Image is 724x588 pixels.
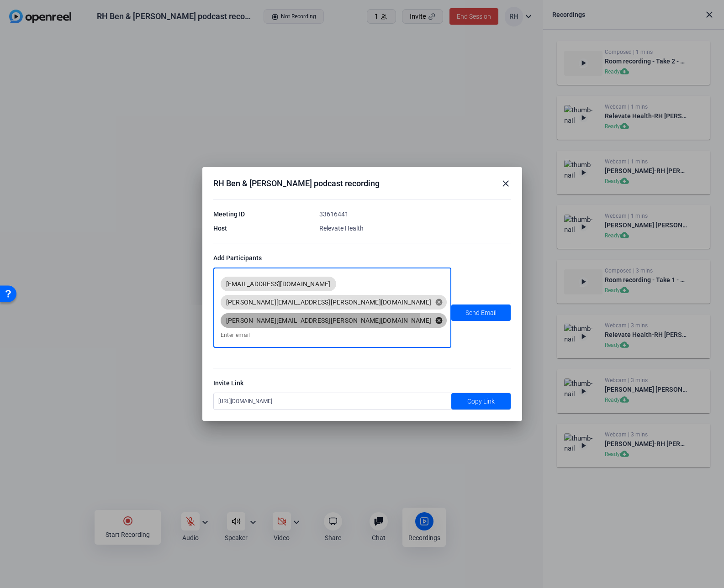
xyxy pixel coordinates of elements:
[451,304,511,321] button: Send Email
[500,178,511,189] mat-icon: close
[213,178,380,189] div: RH Ben & [PERSON_NAME] podcast recording
[431,316,447,325] mat-icon: cancel
[213,253,511,262] div: Add Participants
[465,308,497,318] span: Send Email
[221,330,444,341] input: Enter email
[213,224,309,233] div: Host
[431,298,447,306] mat-icon: cancel
[214,393,451,409] div: [URL][DOMAIN_NAME]
[226,279,331,289] span: [EMAIL_ADDRESS][DOMAIN_NAME]
[319,224,511,233] div: Relevate Health
[319,210,511,219] div: 33616441
[226,298,432,307] span: [PERSON_NAME][EMAIL_ADDRESS][PERSON_NAME][DOMAIN_NAME]
[467,397,495,406] span: Copy Link
[226,316,432,325] span: [PERSON_NAME][EMAIL_ADDRESS][PERSON_NAME][DOMAIN_NAME]
[213,210,309,219] div: Meeting ID
[213,378,511,388] div: Invite Link
[451,393,511,409] button: Copy Link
